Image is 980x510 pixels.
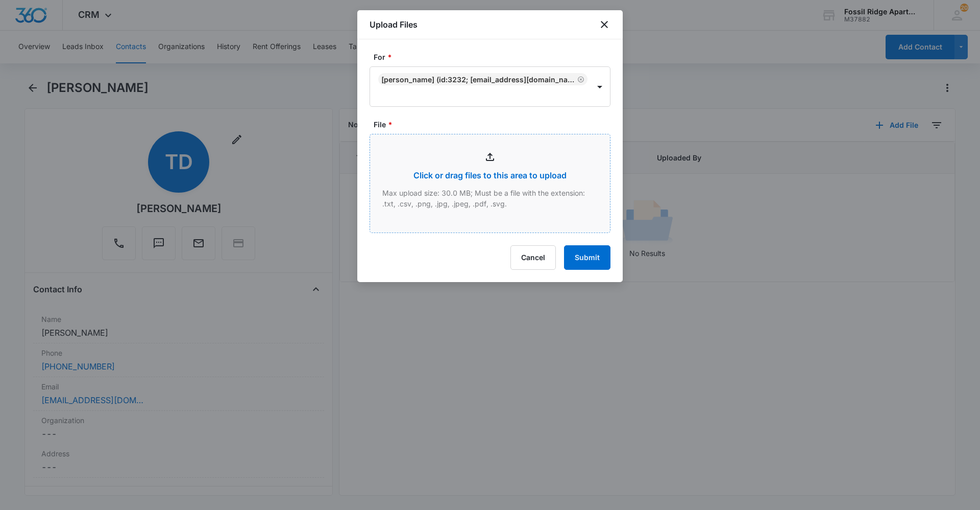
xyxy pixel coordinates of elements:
[510,245,556,270] button: Cancel
[564,245,610,270] button: Submit
[374,52,615,62] label: For
[381,75,575,84] div: [PERSON_NAME] (ID:3232; [EMAIL_ADDRESS][DOMAIN_NAME]; 9708127499)
[374,119,615,130] label: File
[598,18,610,31] button: close
[370,18,418,31] h1: Upload Files
[575,76,584,83] div: Remove Tristen Doxtader (ID:3232; tristendox@gmail.com; 9708127499)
